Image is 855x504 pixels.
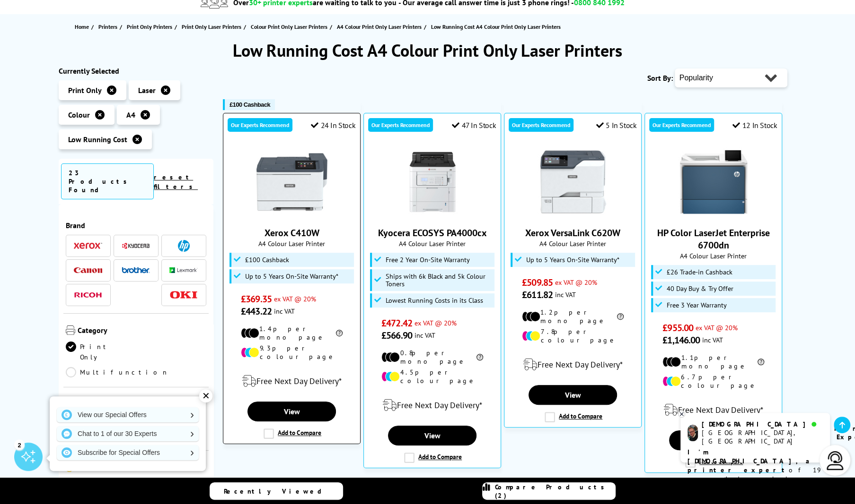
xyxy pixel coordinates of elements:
[274,307,295,316] span: inc VAT
[545,412,602,422] label: Add to Compare
[274,294,316,303] span: ex VAT @ 20%
[386,273,493,288] span: Ships with 6k Black and 5k Colour Toners
[482,482,616,500] a: Compare Products (2)
[78,325,207,337] span: Category
[397,210,468,219] a: Kyocera ECOSYS PA4000cx
[667,285,733,292] span: 40 Day Buy & Try Offer
[228,368,355,394] div: modal_delivery
[223,99,275,110] button: £100 Cashback
[228,118,292,132] div: Our Experts Recommend
[381,329,412,342] span: £566.90
[404,453,462,463] label: Add to Compare
[381,349,483,366] li: 0.8p per mono page
[509,118,573,132] div: Our Experts Recommend
[59,39,797,61] h1: Low Running Cost A4 Colour Print Only Laser Printers
[522,289,553,301] span: £611.82
[66,221,207,230] span: Brand
[452,120,496,130] div: 47 In Stock
[657,227,770,251] a: HP Color LaserJet Enterprise 6700dn
[414,331,435,340] span: inc VAT
[826,451,845,470] img: user-headset-light.svg
[662,353,764,370] li: 1.1p per mono page
[241,325,343,342] li: 1.4p per mono page
[74,240,102,252] a: Xerox
[98,22,120,32] a: Printers
[526,256,619,264] span: Up to 5 Years On-Site Warranty*
[378,227,487,239] a: Kyocera ECOSYS PA4000cx
[122,265,150,276] a: Brother
[732,120,777,130] div: 12 In Stock
[522,308,624,325] li: 1.2p per mono page
[522,327,624,344] li: 7.8p per colour page
[68,110,90,120] span: Colour
[509,239,636,248] span: A4 Colour Laser Printer
[688,425,698,441] img: chris-livechat.png
[251,22,330,32] a: Colour Print Only Laser Printers
[555,290,576,299] span: inc VAT
[650,397,777,423] div: modal_delivery
[182,22,244,32] a: Print Only Laser Printers
[127,22,175,32] a: Print Only Printers
[138,85,156,95] span: Laser
[122,242,150,249] img: Kyocera
[256,210,327,219] a: Xerox C410W
[228,239,355,248] span: A4 Colour Laser Printer
[224,487,331,495] span: Recently Viewed
[388,426,476,445] a: View
[529,385,617,405] a: View
[414,318,457,327] span: ex VAT @ 20%
[662,334,700,346] span: £1,146.00
[256,146,327,217] img: Xerox C410W
[169,291,198,299] img: OKI
[169,265,198,276] a: Lexmark
[229,101,270,108] span: £100 Cashback
[555,278,597,287] span: ex VAT @ 20%
[337,22,422,32] span: A4 Colour Print Only Laser Printers
[667,301,727,309] span: Free 3 Year Warranty
[702,335,723,344] span: inc VAT
[59,66,214,76] div: Currently Selected
[169,240,198,252] a: HP
[57,407,199,422] a: View our Special Offers
[122,267,150,273] img: Brother
[66,367,169,377] a: Multifunction
[126,110,135,120] span: A4
[127,22,172,32] span: Print Only Printers
[702,428,822,445] div: [GEOGRAPHIC_DATA], [GEOGRAPHIC_DATA]
[66,342,136,362] a: Print Only
[509,351,636,378] div: modal_delivery
[662,373,764,390] li: 6.7p per colour page
[538,146,608,217] img: Xerox VersaLink C620W
[241,305,272,317] span: £443.22
[397,146,468,217] img: Kyocera ECOSYS PA4000cx
[688,448,812,474] b: I'm [DEMOGRAPHIC_DATA], a printer expert
[678,146,749,217] img: HP Color LaserJet Enterprise 6700dn
[386,256,470,264] span: Free 2 Year On-Site Warranty
[381,317,412,329] span: £472.42
[98,22,117,32] span: Printers
[241,344,343,361] li: 9.3p per colour page
[647,73,673,83] span: Sort By:
[696,323,738,332] span: ex VAT @ 20%
[247,401,335,421] a: View
[495,483,615,500] span: Compare Products (2)
[688,448,823,502] p: of 19 years! I can help you choose the right product
[667,268,732,276] span: £26 Trade-in Cashback
[182,22,241,32] span: Print Only Laser Printers
[649,118,714,132] div: Our Experts Recommend
[386,297,483,304] span: Lowest Running Costs in its Class
[369,239,496,248] span: A4 Colour Laser Printer
[61,163,154,199] span: 23 Products Found
[74,265,102,276] a: Canon
[251,22,327,32] span: Colour Print Only Laser Printers
[431,23,561,30] span: Low Running Cost A4 Colour Print Only Laser Printers
[74,292,102,298] img: Ricoh
[74,242,102,249] img: Xerox
[596,120,636,130] div: 5 In Stock
[245,273,338,280] span: Up to 5 Years On-Site Warranty*
[74,267,102,273] img: Canon
[178,240,190,252] img: HP
[68,85,102,95] span: Print Only
[264,227,319,239] a: Xerox C410W
[264,428,321,439] label: Add to Compare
